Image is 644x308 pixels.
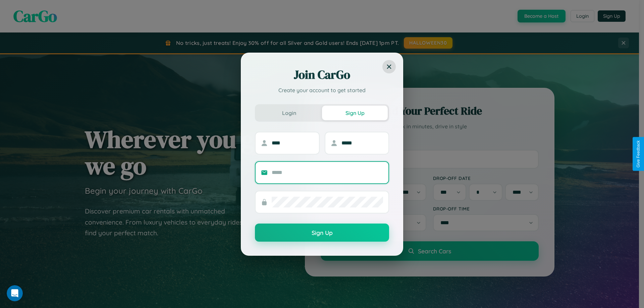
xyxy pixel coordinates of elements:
div: Give Feedback [636,140,641,168]
iframe: Intercom live chat [7,285,23,301]
button: Login [256,106,322,120]
button: Sign Up [255,224,389,242]
button: Sign Up [322,106,388,120]
h2: Join CarGo [255,67,389,83]
p: Create your account to get started [255,86,389,94]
